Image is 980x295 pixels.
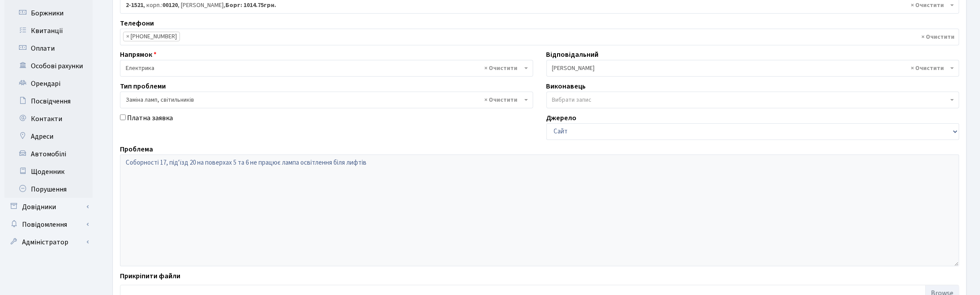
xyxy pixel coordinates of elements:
[127,113,173,123] label: Платна заявка
[126,64,522,73] span: Електрика
[546,49,599,60] label: Відповідальний
[225,1,276,10] b: Борг: 1014.75грн.
[4,75,93,92] a: Орендарі
[911,64,944,73] span: Видалити всі елементи
[4,198,93,216] a: Довідники
[4,233,93,251] a: Адміністратор
[485,64,518,73] span: Видалити всі елементи
[120,49,157,60] label: Напрямок
[552,96,592,104] span: Вибрати запис
[120,271,180,281] label: Прикріпити файли
[123,32,180,41] li: (067) 968-69-61
[120,60,533,77] span: Електрика
[4,22,93,40] a: Квитанції
[126,96,522,104] span: Заміна ламп, світильників
[126,32,129,41] span: ×
[120,144,153,155] label: Проблема
[120,92,533,108] span: Заміна ламп, світильників
[552,64,949,73] span: Корчун А. А.
[162,1,178,10] b: 00120
[546,60,960,77] span: Корчун А. А.
[4,110,93,128] a: Контакти
[4,163,93,181] a: Щоденник
[120,155,959,266] textarea: Соборності 17, під'їзд 20 на поверхах 5 та 6 не працює лампа освітлення біля лифтів
[4,216,93,233] a: Повідомлення
[120,81,166,92] label: Тип проблеми
[546,113,577,123] label: Джерело
[126,1,143,10] b: 2-1521
[4,57,93,75] a: Особові рахунки
[911,1,944,10] span: Видалити всі елементи
[921,33,954,41] span: Видалити всі елементи
[4,145,93,163] a: Автомобілі
[4,4,93,22] a: Боржники
[126,1,948,10] span: <b>2-1521</b>, корп.: <b>00120</b>, Костинський Юрій Наумович, <b>Борг: 1014.75грн.</b>
[120,18,154,29] label: Телефони
[4,128,93,145] a: Адреси
[4,40,93,57] a: Оплати
[4,181,93,198] a: Порушення
[4,92,93,110] a: Посвідчення
[546,81,586,92] label: Виконавець
[485,96,518,104] span: Видалити всі елементи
